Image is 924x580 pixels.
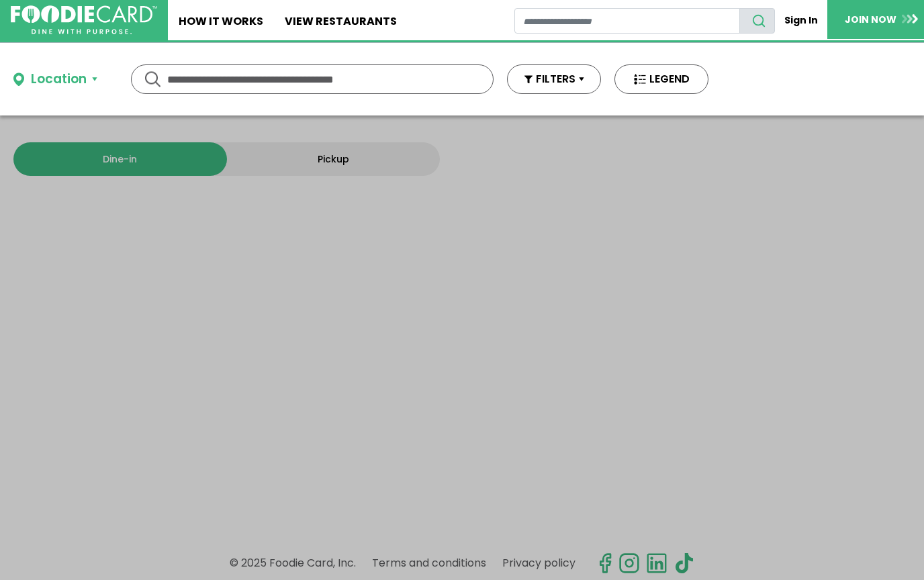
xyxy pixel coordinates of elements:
input: restaurant search [514,8,740,34]
button: search [739,8,775,34]
button: LEGEND [614,64,708,94]
img: FoodieCard; Eat, Drink, Save, Donate [11,5,157,35]
a: Sign In [775,8,827,33]
button: Location [13,70,97,89]
div: Location [31,70,87,89]
button: FILTERS [507,64,601,94]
